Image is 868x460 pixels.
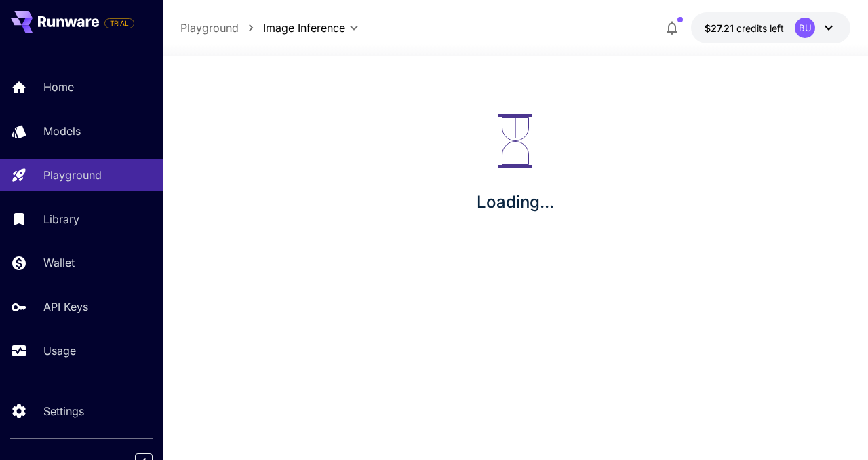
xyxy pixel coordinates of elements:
p: Usage [43,343,76,359]
p: Models [43,123,81,139]
span: credits left [736,22,784,34]
p: Wallet [43,254,75,271]
p: API Keys [43,299,88,315]
div: $27.207 [705,21,784,35]
div: BU [795,18,815,38]
button: $27.207BU [691,12,850,43]
p: Home [43,79,74,95]
p: Playground [43,167,102,183]
p: Library [43,211,79,227]
span: Add your payment card to enable full platform functionality. [104,15,134,31]
span: Image Inference [263,20,345,36]
p: Settings [43,403,84,419]
span: TRIAL [105,18,134,28]
p: Loading... [477,190,554,214]
span: $27.21 [705,22,736,34]
nav: breadcrumb [180,20,263,36]
a: Playground [180,20,239,36]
